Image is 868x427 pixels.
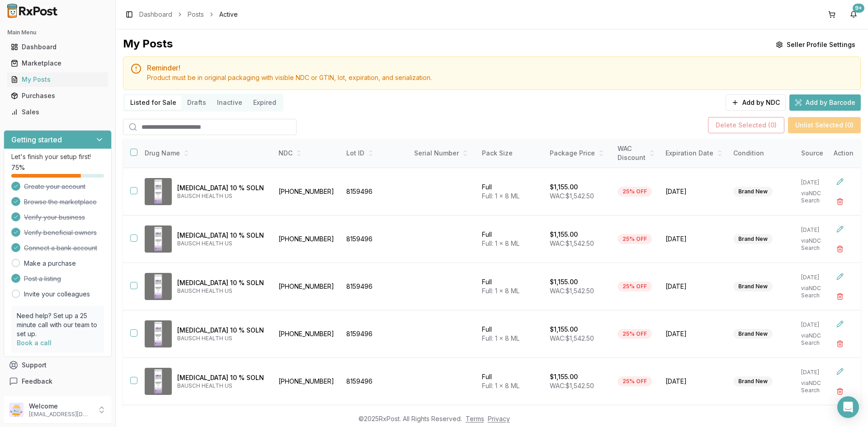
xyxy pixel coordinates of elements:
[4,105,112,119] button: Sales
[826,139,861,168] th: Action
[832,241,848,257] button: Delete
[482,287,519,295] span: Full: 1 x 8 ML
[618,144,655,162] div: WAC Discount
[618,329,652,339] div: 25% OFF
[832,383,848,399] button: Delete
[801,190,835,204] p: via NDC Search
[177,326,266,335] p: [MEDICAL_DATA] 10 % SOLN
[177,335,266,342] p: BAUSCH HEALTH US
[147,73,853,82] div: Product must be in original packaging with visible NDC or GTIN, lot, expiration, and serialization.
[414,149,471,158] div: Serial Number
[4,40,112,54] button: Dashboard
[801,237,835,252] p: via NDC Search
[550,149,607,158] div: Package Price
[801,179,835,186] p: [DATE]
[123,37,173,53] div: My Posts
[177,382,266,389] p: BAUSCH HEALTH US
[177,183,266,192] p: [MEDICAL_DATA] 10 % SOLN
[341,358,409,405] td: 8159496
[550,183,578,192] p: $1,155.00
[139,10,238,19] nav: breadcrumb
[665,282,722,291] span: [DATE]
[733,282,773,291] div: Brand New
[147,64,853,71] h5: Reminder!
[4,373,112,389] button: Feedback
[29,402,92,411] p: Welcome
[832,193,848,210] button: Delete
[482,192,519,200] span: Full: 1 x 8 ML
[4,89,112,103] button: Purchases
[248,95,282,110] button: Expired
[550,239,594,247] span: WAC: $1,542.50
[24,274,61,283] span: Post a listing
[801,332,835,347] p: via NDC Search
[7,55,108,71] a: Marketplace
[4,4,61,18] img: RxPost Logo
[17,311,99,338] p: Need help? Set up a 25 minute call with our team to set up.
[832,268,848,285] button: Edit
[476,310,544,358] td: Full
[466,415,484,422] a: Terms
[11,163,25,172] span: 75 %
[177,231,266,240] p: [MEDICAL_DATA] 10 % SOLN
[278,149,335,158] div: NDC
[29,411,92,418] p: [EMAIL_ADDRESS][DOMAIN_NAME]
[550,287,594,295] span: WAC: $1,542.50
[145,320,172,347] img: Jublia 10 % SOLN
[476,168,544,216] td: Full
[482,334,519,342] span: Full: 1 x 8 ML
[728,139,796,168] th: Condition
[341,168,409,216] td: 8159496
[618,282,652,291] div: 25% OFF
[24,228,97,237] span: Verify beneficial owners
[801,274,835,281] p: [DATE]
[550,372,578,381] p: $1,155.00
[7,88,108,104] a: Purchases
[188,10,204,19] a: Posts
[476,216,544,263] td: Full
[618,376,652,386] div: 25% OFF
[273,263,341,310] td: [PHONE_NUMBER]
[476,263,544,310] td: Full
[177,287,266,295] p: BAUSCH HEALTH US
[770,37,861,53] button: Seller Profile Settings
[11,108,104,117] div: Sales
[846,7,861,22] button: 9+
[488,415,510,422] a: Privacy
[789,94,861,111] button: Add by Barcode
[139,10,172,19] a: Dashboard
[733,234,773,244] div: Brand New
[145,149,266,158] div: Drug Name
[618,187,652,197] div: 25% OFF
[482,239,519,247] span: Full: 1 x 8 ML
[801,380,835,394] p: via NDC Search
[273,216,341,263] td: [PHONE_NUMBER]
[801,285,835,299] p: via NDC Search
[550,334,594,342] span: WAC: $1,542.50
[733,376,773,386] div: Brand New
[550,325,578,334] p: $1,155.00
[4,56,112,70] button: Marketplace
[733,329,773,339] div: Brand New
[177,373,266,382] p: [MEDICAL_DATA] 10 % SOLN
[346,149,403,158] div: Lot ID
[550,192,594,200] span: WAC: $1,542.50
[11,59,104,68] div: Marketplace
[177,240,266,247] p: BAUSCH HEALTH US
[11,152,104,161] p: Let's finish your setup first!
[177,278,266,287] p: [MEDICAL_DATA] 10 % SOLN
[24,290,90,299] a: Invite your colleagues
[832,363,848,380] button: Edit
[11,42,104,52] div: Dashboard
[665,329,722,338] span: [DATE]
[665,377,722,386] span: [DATE]
[145,178,172,205] img: Jublia 10 % SOLN
[11,75,104,84] div: My Posts
[341,263,409,310] td: 8159496
[125,95,182,110] button: Listed for Sale
[273,168,341,216] td: [PHONE_NUMBER]
[801,321,835,328] p: [DATE]
[11,91,104,100] div: Purchases
[182,95,212,110] button: Drafts
[665,149,722,158] div: Expiration Date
